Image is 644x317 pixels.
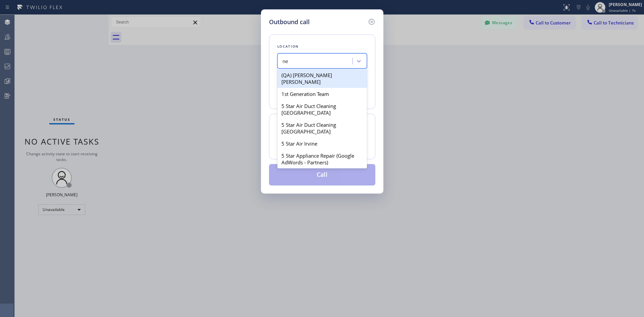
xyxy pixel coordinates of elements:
[277,100,367,119] div: 5 Star Air Duct Cleaning [GEOGRAPHIC_DATA]
[269,164,375,186] button: Call
[277,43,367,50] div: Location
[277,150,367,168] div: 5 Star Appliance Repair (Google AdWords - Partners)
[277,88,367,100] div: 1st Generation Team
[269,17,310,27] h5: Outbound call
[277,138,367,150] div: 5 Star Air Irvine
[277,119,367,138] div: 5 Star Air Duct Cleaning [GEOGRAPHIC_DATA]
[277,69,367,88] div: (QA) [PERSON_NAME] [PERSON_NAME]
